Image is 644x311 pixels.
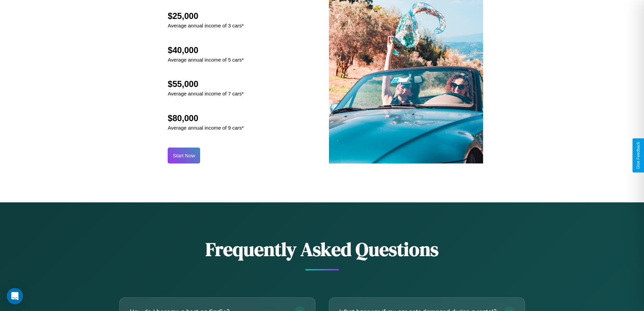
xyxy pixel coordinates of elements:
[168,148,200,163] button: Start Now
[168,11,244,21] h2: $25,000
[7,288,23,304] div: Open Intercom Messenger
[119,236,525,262] h2: Frequently Asked Questions
[168,123,244,132] p: Average annual income of 9 cars*
[168,55,244,64] p: Average annual income of 5 cars*
[168,89,244,98] p: Average annual income of 7 cars*
[168,79,244,89] h2: $55,000
[168,113,244,123] h2: $80,000
[168,21,244,30] p: Average annual income of 3 cars*
[168,45,244,55] h2: $40,000
[636,142,641,169] div: Give Feedback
